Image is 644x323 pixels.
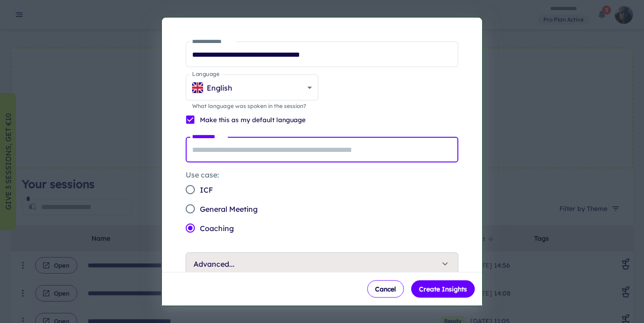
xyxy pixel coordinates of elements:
span: Coaching [200,223,234,234]
button: Advanced... [186,253,458,275]
p: English [207,82,232,93]
img: GB [192,82,203,93]
button: Cancel [367,280,404,297]
label: Language [192,70,219,78]
p: Advanced... [193,258,235,269]
button: Create Insights [411,280,475,297]
p: What language was spoken in the session? [192,102,312,110]
p: Make this as my default language [200,115,306,125]
span: ICF [200,184,213,195]
legend: Use case: [186,170,219,180]
span: General Meeting [200,204,258,215]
